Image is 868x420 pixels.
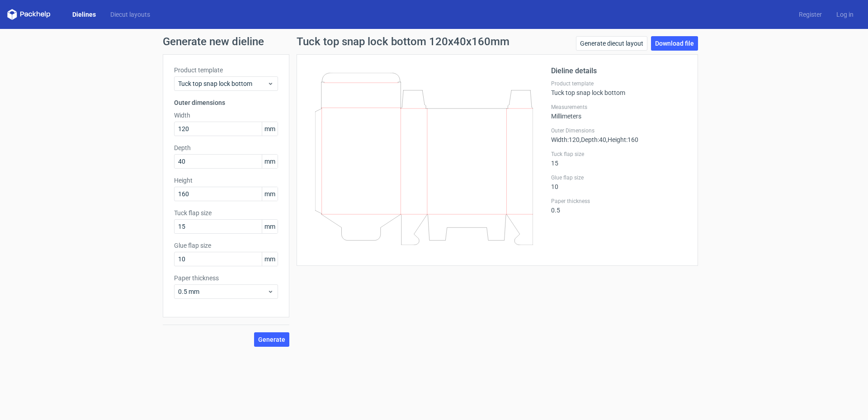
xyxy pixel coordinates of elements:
h1: Generate new dieline [163,36,705,47]
label: Glue flap size [551,174,687,181]
span: mm [262,220,278,233]
h3: Outer dimensions [174,98,278,107]
span: Width : 120 [551,136,580,143]
label: Product template [174,66,278,75]
span: 0.5 mm [178,287,267,296]
div: 15 [551,151,687,167]
div: Tuck top snap lock bottom [551,80,687,96]
span: mm [262,155,278,168]
label: Paper thickness [174,274,278,283]
label: Tuck flap size [174,208,278,217]
h2: Dieline details [551,66,687,76]
span: , Depth : 40 [580,136,606,143]
label: Product template [551,80,687,87]
label: Height [174,176,278,185]
label: Depth [174,143,278,152]
span: mm [262,122,278,136]
a: Dielines [65,10,103,19]
label: Measurements [551,104,687,111]
a: Download file [651,36,698,51]
div: 10 [551,174,687,190]
span: mm [262,187,278,201]
div: Millimeters [551,104,687,120]
label: Tuck flap size [551,151,687,158]
a: Register [792,10,829,19]
a: Log in [829,10,861,19]
label: Width [174,111,278,120]
span: , Height : 160 [606,136,638,143]
a: Generate diecut layout [576,36,647,51]
label: Paper thickness [551,198,687,205]
label: Glue flap size [174,241,278,250]
div: 0.5 [551,198,687,214]
span: Generate [258,336,285,343]
label: Outer Dimensions [551,127,687,134]
span: mm [262,252,278,266]
button: Generate [254,332,289,347]
a: Diecut layouts [103,10,157,19]
h1: Tuck top snap lock bottom 120x40x160mm [297,36,509,47]
span: Tuck top snap lock bottom [178,79,267,88]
